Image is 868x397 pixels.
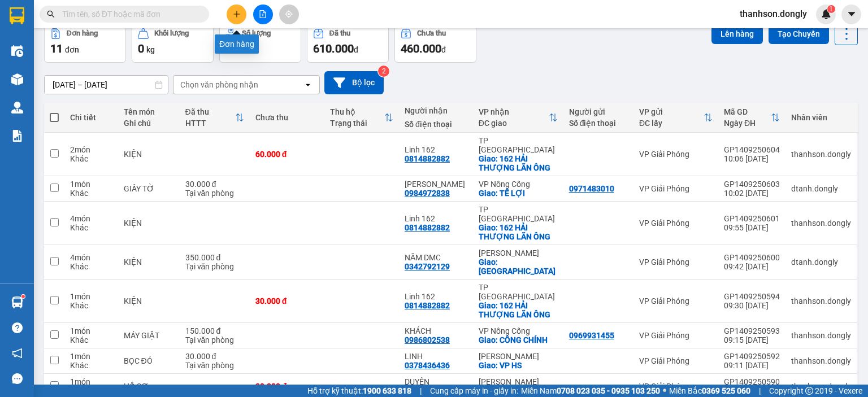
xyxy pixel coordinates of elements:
[405,352,467,361] div: LINH
[307,22,389,63] button: Đã thu610.000đ
[479,258,558,276] div: Giao: Trường Sơn
[253,5,273,24] button: file-add
[146,45,155,54] span: kg
[70,377,112,386] div: 1 món
[791,150,851,159] div: thanhson.dongly
[521,385,660,397] span: Miền Nam
[430,385,518,397] span: Cung cấp máy in - giấy in:
[405,253,467,262] div: NĂM DMC
[669,385,750,397] span: Miền Bắc
[378,66,389,77] sup: 2
[827,5,835,13] sup: 1
[233,10,241,18] span: plus
[829,5,833,13] span: 1
[124,331,174,340] div: MÁY GIẶT
[718,103,785,133] th: Toggle SortBy
[185,262,244,271] div: Tại văn phòng
[639,119,704,128] div: ĐC lấy
[124,258,174,267] div: KIỆN
[711,24,763,44] button: Lên hàng
[124,107,174,116] div: Tên món
[10,7,24,24] img: logo-vxr
[329,29,350,37] div: Đã thu
[70,223,112,232] div: Khác
[791,113,851,122] div: Nhân viên
[70,154,112,163] div: Khác
[255,296,319,306] div: 30.000 đ
[185,253,244,262] div: 350.000 đ
[124,150,174,159] div: KIỆN
[405,262,450,271] div: 0342792129
[11,102,23,114] img: warehouse-icon
[479,189,558,198] div: Giao: TẾ LỢI
[405,154,450,163] div: 0814882882
[405,301,450,310] div: 0814882882
[12,348,23,359] span: notification
[724,352,780,361] div: GP1409250592
[259,10,267,18] span: file-add
[702,386,750,395] strong: 0369 525 060
[11,130,23,142] img: solution-icon
[473,103,563,133] th: Toggle SortBy
[70,214,112,223] div: 4 món
[569,331,614,340] div: 0969931455
[132,22,214,63] button: Khối lượng0kg
[724,145,780,154] div: GP1409250604
[303,80,313,89] svg: open
[791,258,851,267] div: dtanh.dongly
[394,22,476,63] button: Chưa thu460.000đ
[405,326,467,335] div: KHÁCH
[45,76,168,94] input: Select a date range.
[405,189,450,198] div: 0984972838
[354,45,358,54] span: đ
[313,42,354,55] span: 610.000
[724,326,780,335] div: GP1409250593
[11,73,23,85] img: warehouse-icon
[307,385,411,397] span: Hỗ trợ kỹ thuật:
[479,180,558,189] div: VP Nông Cống
[821,9,831,19] img: icon-new-feature
[639,219,713,228] div: VP Giải Phóng
[330,107,384,116] div: Thu hộ
[44,22,126,63] button: Đơn hàng11đơn
[180,103,250,133] th: Toggle SortBy
[731,7,816,21] span: thanhson.dongly
[185,107,235,116] div: Đã thu
[11,45,23,57] img: warehouse-icon
[185,189,244,198] div: Tại văn phòng
[639,258,713,267] div: VP Giải Phóng
[180,79,258,90] div: Chọn văn phòng nhận
[405,145,467,154] div: Linh 162
[324,71,384,94] button: Bộ lọc
[185,352,244,361] div: 30.000 đ
[791,356,851,365] div: thanhson.dongly
[724,154,780,163] div: 10:06 [DATE]
[70,189,112,198] div: Khác
[70,335,112,344] div: Khác
[124,184,174,193] div: GIẤY TỜ
[724,107,771,116] div: Mã GD
[769,24,829,44] button: Tạo Chuyến
[124,119,174,128] div: Ghi chú
[557,386,660,395] strong: 0708 023 035 - 0935 103 250
[70,113,112,122] div: Chi tiết
[663,389,666,393] span: ⚪️
[479,154,558,172] div: Giao: 162 HẢI THƯỢNG LÃN ÔNG
[124,296,174,306] div: KIỆN
[330,119,384,128] div: Trạng thái
[255,113,319,122] div: Chưa thu
[70,361,112,370] div: Khác
[420,385,422,397] span: |
[479,283,558,301] div: TP [GEOGRAPHIC_DATA]
[724,292,780,301] div: GP1409250594
[633,103,718,133] th: Toggle SortBy
[124,356,174,365] div: BỌC ĐỎ
[138,42,144,55] span: 0
[185,326,244,335] div: 150.000 đ
[805,387,813,395] span: copyright
[569,184,614,193] div: 0971483010
[479,136,558,154] div: TP [GEOGRAPHIC_DATA]
[70,262,112,271] div: Khác
[102,58,169,70] span: GP1409250604
[124,382,174,391] div: HỒ SƠ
